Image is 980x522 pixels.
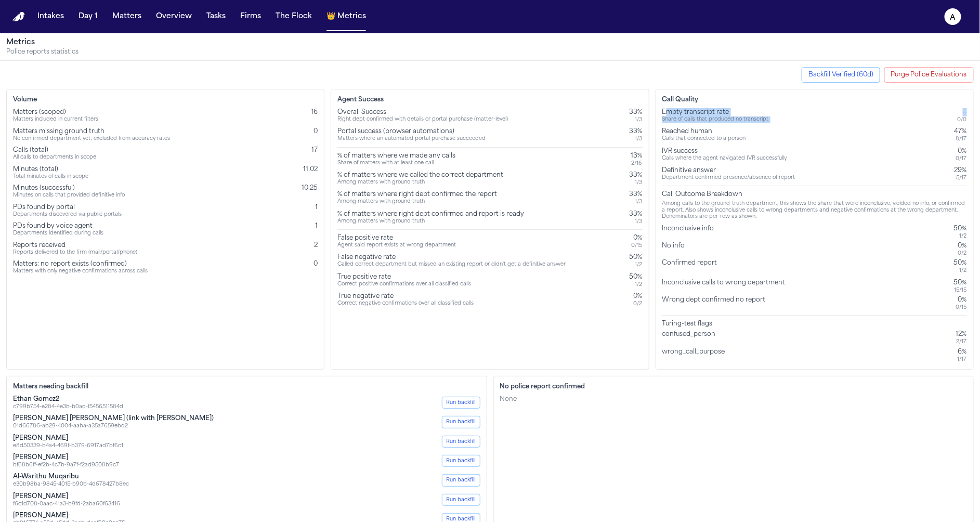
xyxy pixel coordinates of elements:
[13,136,170,142] div: No confirmed department yet; excluded from accuracy rates
[630,127,643,136] div: 33%
[108,7,146,26] button: Matters
[337,199,497,205] div: Among matters with ground truth
[337,242,456,249] div: Agent said report exists at wrong department
[442,416,480,428] button: Run backfill
[956,304,967,311] div: 0 / 15
[630,218,643,225] div: 1 / 3
[13,473,129,481] div: Al-Warithu Muqaribu
[630,171,643,179] div: 33%
[13,383,480,391] h3: Matters needing backfill
[337,108,508,116] div: Overall Success
[662,320,967,328] div: Turing-test flags
[337,292,474,301] div: True negative rate
[442,494,480,506] button: Run backfill
[662,166,795,175] div: Definitive answer
[13,222,103,230] div: PDs found by voice agent
[271,7,316,26] button: The Flock
[322,7,370,26] a: crownMetrics
[315,223,318,229] span: 1
[13,260,148,268] div: Matters: no report exists (confirmed)
[13,174,88,180] div: Total minutes of calls in scope
[662,330,720,345] div: confused_person
[311,147,318,153] span: 17
[662,147,787,155] div: IVR success
[337,136,486,142] div: Matters where an automated portal purchase succeeded
[236,7,265,26] a: Firms
[13,146,96,154] div: Calls (total)
[954,259,967,267] div: 50%
[630,273,643,281] div: 50%
[33,7,68,26] button: Intakes
[632,242,643,249] div: 0 / 15
[442,455,480,467] button: Run backfill
[955,175,967,181] div: 5 / 17
[12,12,25,22] a: Home
[13,423,214,429] div: 01d66786-ab29-4004-aaba-a35a7659ebd2
[662,259,722,274] div: Confirmed report
[662,136,746,142] div: Calls that connected to a person
[13,250,137,256] div: Reports delivered to the firm (mail/portal/phone)
[13,165,88,174] div: Minutes (total)
[630,108,643,116] div: 33%
[632,234,643,242] div: 0%
[302,185,318,191] span: 10.25
[303,166,318,173] span: 11.02
[202,7,230,26] button: Tasks
[958,356,967,363] div: 1 / 17
[958,116,967,123] div: 0 / 0
[958,348,967,356] div: 6%
[311,109,318,115] span: 16
[6,37,974,48] h1: Metrics
[337,210,524,218] div: % of matters where right dept confirmed and report is ready
[337,190,497,199] div: % of matters where right dept confirmed the report
[956,296,967,304] div: 0%
[13,414,214,423] div: [PERSON_NAME] [PERSON_NAME] (link with [PERSON_NAME])
[954,279,967,287] div: 50%
[631,160,643,167] div: 2 / 16
[313,261,318,267] span: 0
[337,253,566,262] div: False negative rate
[662,96,967,104] h3: Call Quality
[884,67,974,83] button: Purge police evaluations
[954,267,967,274] div: 1 / 2
[958,242,967,250] div: 0%
[662,201,967,220] div: Among calls to the ground-truth department, this shows the share that were inconclusive, yielded ...
[13,395,123,403] div: Ethan Gomez2
[662,108,769,116] div: Empty transcript rate
[13,492,120,501] div: [PERSON_NAME]
[337,96,642,104] h3: Agent Success
[630,190,643,199] div: 33%
[337,218,524,225] div: Among matters with ground truth
[442,474,480,486] button: Run backfill
[630,136,643,142] div: 1 / 3
[662,175,795,181] div: Department confirmed presence/absence of report
[6,48,974,56] p: Police reports statistics
[13,203,122,212] div: PDs found by portal
[74,7,102,26] a: Day 1
[337,116,508,123] div: Right dept confirmed with details or portal purchase (matter-level)
[634,292,643,301] div: 0%
[958,108,967,116] div: —
[13,241,137,250] div: Reports received
[630,262,643,268] div: 1 / 2
[956,338,967,345] div: 2 / 17
[13,212,122,218] div: Departments discovered via public portals
[630,116,643,123] div: 1 / 3
[13,108,98,116] div: Matters (scoped)
[13,116,98,123] div: Matters included in current filters
[802,67,880,83] button: Start backfill for last week verified
[956,147,967,155] div: 0%
[13,481,129,488] div: e30b98ba-9845-4015-b90b-4d678427b8ec
[630,199,643,205] div: 1 / 3
[337,127,486,136] div: Portal success (browser automations)
[631,152,643,160] div: 13%
[315,204,318,211] span: 1
[442,436,480,448] button: Run backfill
[954,287,967,294] div: 15 / 15
[958,250,967,257] div: 0 / 2
[662,116,769,123] div: Share of calls that produced no transcript
[955,136,967,142] div: 8 / 17
[337,179,503,186] div: Among matters with ground truth
[337,273,471,281] div: True positive rate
